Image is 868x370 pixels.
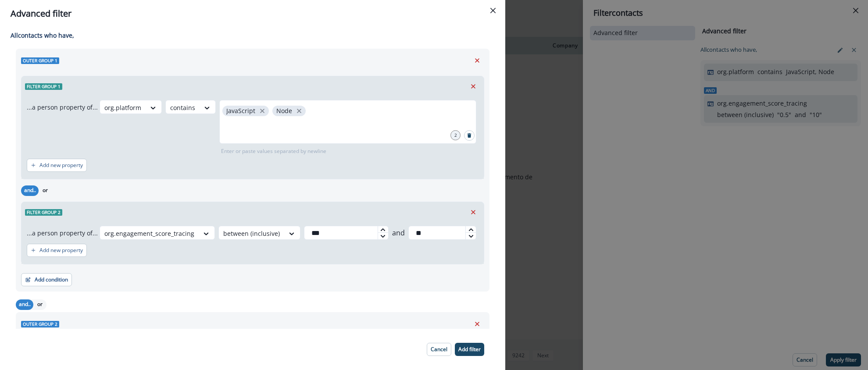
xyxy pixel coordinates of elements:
button: Search [464,130,475,141]
div: 2 [450,130,461,140]
span: Outer group 2 [21,321,59,327]
button: close [258,107,267,115]
button: Close [486,4,500,18]
p: Node [276,107,292,115]
p: JavaScript [226,107,255,115]
button: Remove [466,80,480,93]
p: All contact s who have, [11,31,489,40]
p: Enter or paste values separated by newline [219,147,328,155]
p: Add new property [39,247,83,253]
button: Remove [466,206,480,219]
p: ...a person property of... [27,103,98,112]
button: Cancel [427,343,451,356]
button: and.. [16,299,33,310]
button: Add new property [27,244,87,257]
span: Outer group 1 [21,57,59,64]
p: Add new property [39,162,83,168]
span: Filter group 2 [25,209,62,216]
p: Cancel [431,346,447,352]
button: Add new property [27,159,87,172]
button: Remove [470,317,484,331]
div: Advanced filter [11,7,495,20]
button: close [295,107,304,115]
button: or [33,299,46,310]
button: Remove [470,54,484,67]
p: ...a person property of... [27,228,98,238]
span: Filter group 1 [25,83,62,90]
button: Add condition [21,273,72,286]
button: or [39,185,52,196]
p: Add filter [458,346,481,352]
p: and [392,228,405,238]
button: Add filter [455,343,484,356]
button: and.. [21,185,39,196]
